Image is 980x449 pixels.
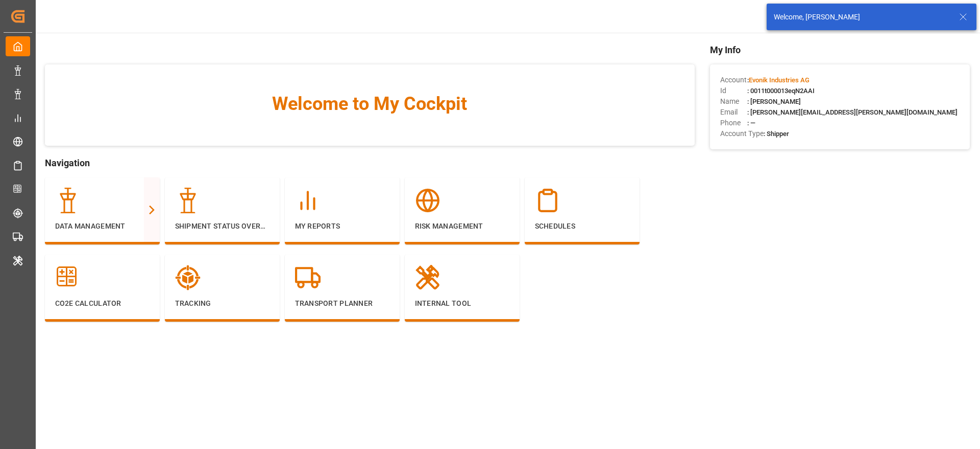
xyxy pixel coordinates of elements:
span: Welcome to My Cockpit [65,90,674,118]
p: My Reports [295,221,389,232]
span: Evonik Industries AG [749,76,810,84]
p: Tracking [175,298,269,309]
span: : [747,76,810,84]
p: Internal Tool [415,298,509,309]
span: : [PERSON_NAME][EMAIL_ADDRESS][PERSON_NAME][DOMAIN_NAME] [747,108,958,116]
p: Data Management [55,221,150,232]
p: Transport Planner [295,298,389,309]
span: My Info [710,43,970,57]
span: Email [720,107,747,118]
span: Account Type [720,128,764,139]
p: Risk Management [415,221,509,232]
span: Navigation [45,156,695,170]
p: CO2e Calculator [55,298,150,309]
span: Name [720,96,747,107]
span: Account [720,75,747,85]
span: : 0011t000013eqN2AAI [747,87,815,95]
span: Phone [720,118,747,128]
span: : [PERSON_NAME] [747,98,801,105]
span: : — [747,119,755,127]
span: Id [720,85,747,96]
p: Schedules [535,221,629,232]
span: : Shipper [764,130,789,138]
div: Welcome, [PERSON_NAME] [774,12,949,23]
p: Shipment Status Overview [175,221,269,232]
